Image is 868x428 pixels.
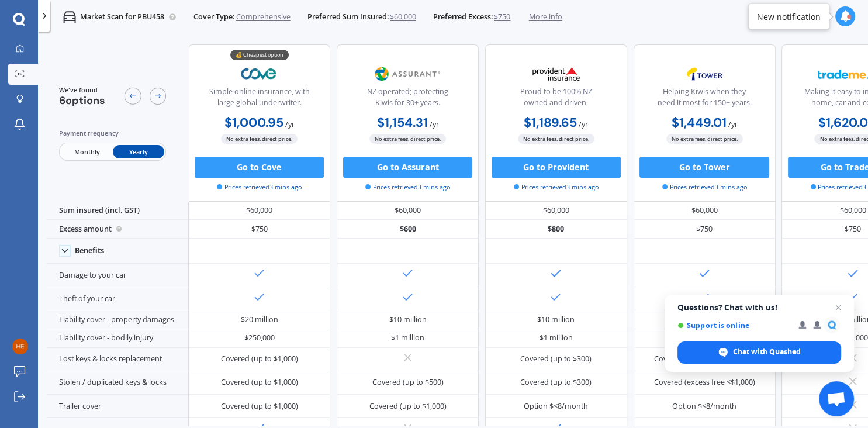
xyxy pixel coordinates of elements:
div: $750 [188,220,330,239]
span: Prices retrieved 3 mins ago [365,182,450,192]
div: Liability cover - property damages [46,310,188,329]
span: Prices retrieved 3 mins ago [217,182,302,192]
img: Assurant.png [373,61,442,87]
b: $1,449.01 [672,115,727,131]
span: Chat with Quashed [733,347,801,357]
a: Open chat [819,381,854,416]
div: Option $<8/month [524,401,588,412]
p: Market Scan for PBU458 [80,12,164,22]
b: $1,154.31 [376,115,427,131]
div: Covered (excess free <$1,000) [654,377,755,388]
span: Prices retrieved 3 mins ago [514,182,599,192]
span: Yearly [113,145,164,158]
b: $1,000.95 [224,115,283,131]
div: Covered (up to $300) [520,354,592,364]
span: Support is online [677,321,790,330]
div: $600 [337,220,479,239]
div: NZ operated; protecting Kiwis for 30+ years. [345,87,469,113]
div: Covered (excess free <$1,000) [654,354,755,364]
div: Theft of your car [46,287,188,310]
img: Cove.webp [224,61,294,87]
div: Covered (up to $1,000) [221,377,298,388]
span: More info [529,12,562,22]
div: Stolen / duplicated keys & locks [46,371,188,395]
div: $20 million [241,315,278,325]
span: We've found [59,85,105,95]
img: Tower.webp [670,61,739,87]
div: Simple online insurance, with large global underwriter. [198,87,321,113]
span: $60,000 [390,12,416,22]
span: / yr [579,119,588,129]
div: Proud to be 100% NZ owned and driven. [494,87,618,113]
div: $60,000 [485,202,627,220]
span: Cover Type: [193,12,234,22]
span: Comprehensive [236,12,291,22]
div: 💰 Cheapest option [230,50,289,60]
div: Sum insured (incl. GST) [46,202,188,220]
div: Liability cover - bodily injury [46,329,188,348]
span: No extra fees, direct price. [518,134,594,144]
img: 964df255b968a4f24b1bae1a6c5faf19 [12,339,28,354]
span: Questions? Chat with us! [677,303,841,312]
div: $60,000 [188,202,330,220]
span: Chat with Quashed [677,341,841,364]
img: Provident.png [521,61,591,87]
span: $750 [494,12,510,22]
div: $750 [634,220,776,239]
div: Payment frequency [59,128,167,139]
div: $60,000 [634,202,776,220]
div: Covered (up to $1,000) [369,401,446,412]
div: Damage to your car [46,264,188,287]
button: Go to Tower [639,157,769,178]
div: $1 million [391,333,424,343]
span: No extra fees, direct price. [369,134,446,144]
span: 6 options [59,94,105,108]
div: Covered (up to $300) [520,377,592,388]
div: Covered (up to $500) [372,377,443,388]
div: Lost keys & locks replacement [46,348,188,371]
div: $800 [485,220,627,239]
button: Go to Cove [195,157,324,178]
div: Option $<8/month [672,401,736,412]
div: $60,000 [337,202,479,220]
span: No extra fees, direct price. [221,134,298,144]
span: Prices retrieved 3 mins ago [662,182,747,192]
img: car.f15378c7a67c060ca3f3.svg [63,11,76,23]
button: Go to Assurant [343,157,472,178]
span: / yr [285,119,295,129]
span: Monthly [61,145,112,158]
div: $1 million [540,333,573,343]
span: Preferred Excess: [433,12,493,22]
div: Helping Kiwis when they need it most for 150+ years. [642,87,766,113]
div: Benefits [75,246,104,256]
b: $1,189.65 [524,115,577,131]
button: Go to Provident [492,157,621,178]
div: Covered (up to $1,000) [221,354,298,364]
span: / yr [429,119,438,129]
div: $250,000 [244,333,275,343]
div: $10 million [389,315,426,325]
span: No extra fees, direct price. [666,134,743,144]
div: New notification [757,11,821,22]
div: Excess amount [46,220,188,239]
span: Preferred Sum Insured: [307,12,388,22]
div: Trailer cover [46,395,188,418]
div: Covered (up to $1,000) [221,401,298,412]
div: $10 million [537,315,575,325]
span: / yr [728,119,738,129]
